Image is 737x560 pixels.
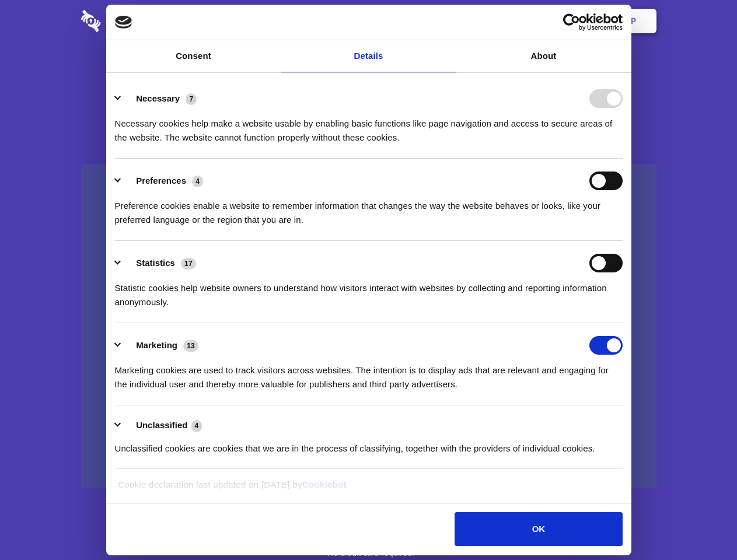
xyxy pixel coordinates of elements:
a: Login [529,3,580,39]
label: Marketing [136,340,177,350]
a: Usercentrics Cookiebot - opens in a new window [521,13,623,31]
a: Details [281,40,456,72]
span: 13 [183,340,198,352]
a: Consent [106,40,281,72]
div: Unclassified cookies are cookies that we are in the process of classifying, together with the pro... [115,433,623,456]
iframe: Drift Widget Chat Controller [679,502,723,546]
a: About [456,40,631,72]
div: Preference cookies enable a website to remember information that changes the way the website beha... [115,190,623,227]
a: Wistia video thumbnail [81,164,656,488]
a: Cookiebot [302,480,347,489]
span: 17 [181,258,196,269]
h4: Auto-redaction of sensitive data, encrypted data sharing and self-destructing private chats. Shar... [81,106,656,145]
div: Marketing cookies are used to track visitors across websites. The intention is to display ads tha... [115,355,623,391]
img: logo [115,16,132,29]
label: Preferences [136,176,186,185]
button: Statistics (17) [115,254,204,272]
img: logo-wordmark-white-trans-d4663122ce5f474addd5e946df7df03e33cb6a1c49d2221995e7729f52c070b2.svg [81,10,181,32]
div: Statistic cookies help website owners to understand how visitors interact with websites by collec... [115,272,623,309]
a: Contact [473,3,527,39]
span: 7 [186,93,197,105]
button: Unclassified (4) [115,418,209,433]
button: Marketing (13) [115,336,206,355]
span: 4 [192,176,203,187]
span: 4 [191,420,202,432]
button: Preferences (4) [115,171,211,190]
div: Cookie declaration last updated on [DATE] by [109,478,628,501]
button: Necessary (7) [115,89,204,108]
label: Statistics [136,258,175,268]
a: Pricing [343,3,393,39]
h1: Eliminate Slack Data Loss. [81,52,656,94]
button: OK [455,512,622,546]
div: Necessary cookies help make a website usable by enabling basic functions like page navigation and... [115,108,623,145]
label: Necessary [136,93,180,103]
